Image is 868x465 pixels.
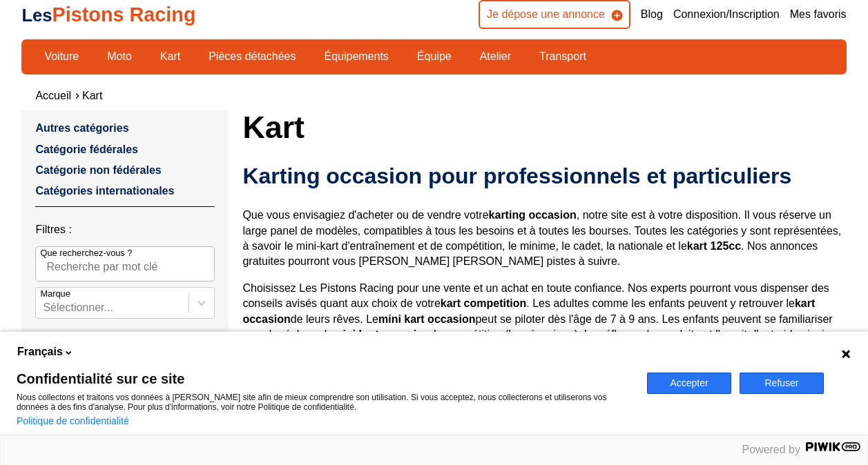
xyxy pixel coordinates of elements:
span: Français [17,344,63,359]
a: Pièces détachées [200,45,305,68]
h2: Karting occasion pour professionnels et particuliers [242,162,846,190]
p: Que vous envisagiez d'acheter ou de vendre votre , notre site est à votre disposition. Il vous ré... [242,208,846,270]
input: MarqueSélectionner... [43,301,46,314]
strong: kart occasion [242,297,815,324]
a: Connexion/Inscription [673,7,780,22]
a: Équipe [408,45,461,68]
input: Que recherchez-vous ? [35,246,215,281]
h1: Kart [242,110,846,144]
a: Mes favoris [790,7,847,22]
a: Voiture [35,45,88,68]
span: Confidentialité sur ce site [17,372,630,386]
p: Nous collectons et traitons vos données à [PERSON_NAME] site afin de mieux comprendre son utilisa... [17,393,630,412]
button: Accepter [647,373,731,394]
p: Que recherchez-vous ? [40,247,132,259]
a: Kart [82,90,102,101]
a: Transport [530,45,595,68]
a: Kart [151,45,189,68]
a: LesPistons Racing [21,3,195,26]
span: Les [21,6,52,25]
a: Moto [98,45,141,68]
a: Autres catégories [35,122,128,134]
a: Catégories internationales [35,185,174,197]
button: Refuser [740,373,824,394]
strong: karting occasion [489,209,577,221]
p: Choisissez Les Pistons Racing pour une vente et un achat en toute confiance. Nos experts pourront... [242,281,846,404]
a: Atelier [471,45,520,68]
span: Powered by [742,444,801,455]
a: Blog [641,7,663,22]
a: Catégorie non fédérales [35,164,161,176]
a: Équipements [315,45,397,68]
a: Catégorie fédérales [35,144,138,155]
strong: kart 125cc [687,240,741,252]
strong: kart competition [441,297,526,309]
a: Politique de confidentialité [17,415,129,426]
p: Marque [40,288,70,300]
a: Accueil [35,90,71,101]
p: Filtres : [35,222,215,237]
strong: mini kart occasion [333,328,430,340]
strong: mini kart occasion [378,313,476,325]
